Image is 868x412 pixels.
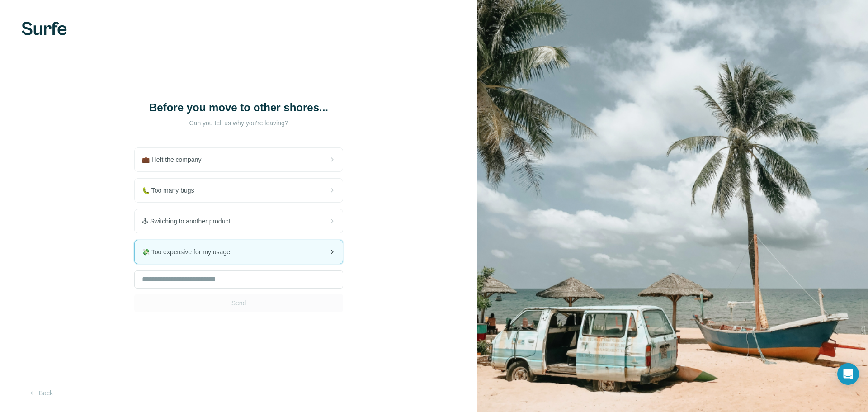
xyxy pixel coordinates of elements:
[148,118,329,128] p: Can you tell us why you're leaving?
[837,363,859,385] div: Open Intercom Messenger
[142,155,208,164] span: 💼 I left the company
[148,100,329,115] h1: Before you move to other shores...
[142,247,237,256] span: 💸 Too expensive for my usage
[22,385,59,401] button: Back
[142,217,237,226] span: 🕹 Switching to another product
[142,186,202,195] span: 🐛 Too many bugs
[22,22,67,35] img: Surfe's logo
